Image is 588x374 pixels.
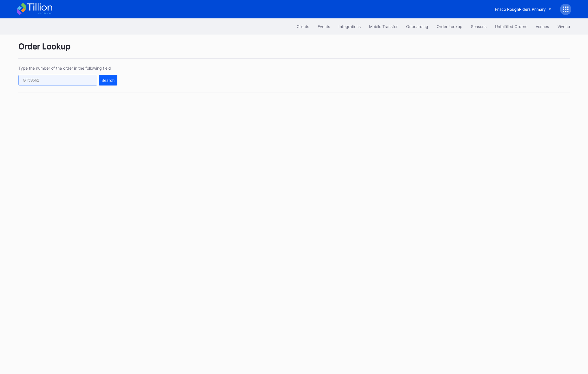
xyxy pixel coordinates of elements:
[102,78,115,83] div: Search
[369,24,398,29] div: Mobile Transfer
[495,7,546,12] div: Frisco RoughRiders Primary
[467,21,491,32] button: Seasons
[437,24,462,29] div: Order Lookup
[536,24,549,29] div: Venues
[365,21,402,32] button: Mobile Transfer
[495,24,527,29] div: Unfulfilled Orders
[531,21,553,32] button: Venues
[292,21,313,32] button: Clients
[557,24,570,29] div: Vivenu
[406,24,428,29] div: Onboarding
[491,4,556,14] button: Frisco RoughRiders Primary
[471,24,486,29] div: Seasons
[402,21,432,32] button: Onboarding
[99,75,117,86] button: Search
[339,24,361,29] div: Integrations
[297,24,309,29] div: Clients
[553,21,574,32] button: Vivenu
[18,75,97,86] input: GT59662
[432,21,467,32] button: Order Lookup
[313,21,334,32] button: Events
[491,21,531,32] button: Unfulfilled Orders
[18,42,570,59] div: Order Lookup
[18,66,117,70] div: Type the number of the order in the following field
[318,24,330,29] div: Events
[334,21,365,32] button: Integrations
